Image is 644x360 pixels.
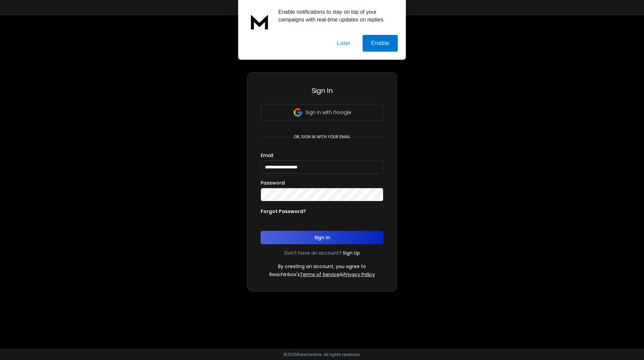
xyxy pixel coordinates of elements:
a: Terms of Service [300,271,340,278]
a: Sign Up [343,250,360,256]
label: Password [261,181,285,185]
a: Privacy Policy [343,271,375,278]
button: Later [328,35,359,52]
p: Sign in with Google [306,109,351,116]
p: Forgot Password? [261,208,306,215]
label: Email [261,153,273,158]
button: Sign In [261,231,383,244]
button: Sign in with Google [261,104,383,121]
div: Enable notifications to stay on top of your campaigns with real-time updates on replies. [273,8,398,23]
p: Don't have an account? [284,250,341,256]
p: or, sign in with your email [291,134,353,140]
p: © 2025 Reachinbox. All rights reserved. [283,352,361,357]
p: ReachInbox's & [269,271,375,278]
p: By creating an account, you agree to [278,263,366,270]
h3: Sign In [261,86,383,95]
img: notification icon [246,8,273,35]
button: Enable [363,35,398,52]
